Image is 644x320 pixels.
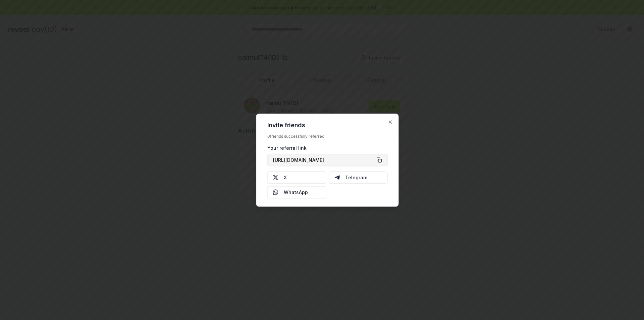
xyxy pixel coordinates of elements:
h2: Invite friends [267,122,388,128]
img: X [273,175,278,180]
div: Your referral link [267,144,388,151]
button: X [267,171,326,183]
button: WhatsApp [267,186,326,198]
div: 0 friends successfully referred [267,133,388,139]
button: [URL][DOMAIN_NAME] [267,154,388,166]
button: Telegram [329,171,388,183]
span: [URL][DOMAIN_NAME] [273,156,324,164]
img: Whatsapp [273,189,278,195]
img: Telegram [334,175,340,180]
